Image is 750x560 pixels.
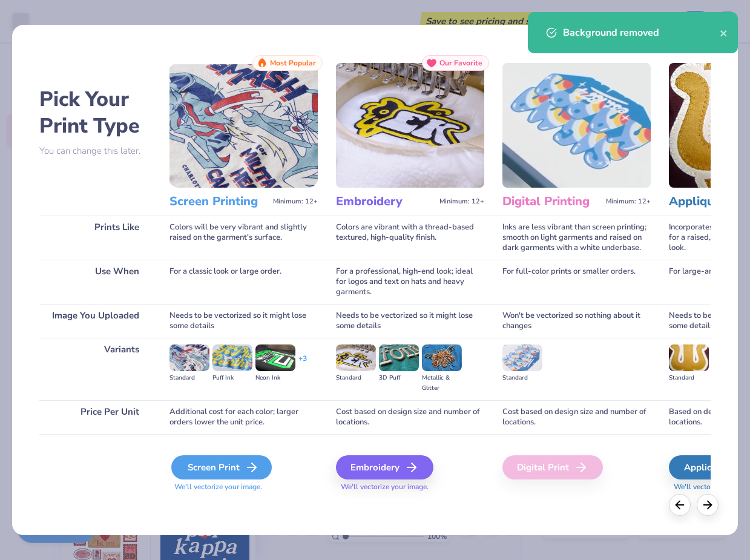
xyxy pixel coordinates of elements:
[169,260,318,304] div: For a classic look or large order.
[502,260,651,304] div: For full-color prints or smaller orders.
[169,304,318,338] div: Needs to be vectorized so it might lose some details
[39,146,151,156] p: You can change this later.
[502,373,542,383] div: Standard
[169,216,318,260] div: Colors will be very vibrant and slightly raised on the garment's surface.
[422,373,462,394] div: Metallic & Glitter
[169,344,209,371] img: Standard
[169,63,318,188] img: Screen Printing
[169,194,268,209] h3: Screen Printing
[336,482,484,492] span: We'll vectorize your image.
[379,373,419,383] div: 3D Puff
[212,373,252,383] div: Puff Ink
[336,63,484,188] img: Embroidery
[563,25,720,40] div: Background removed
[298,354,307,374] div: + 3
[669,344,709,371] img: Standard
[255,373,295,383] div: Neon Ink
[439,59,482,67] span: Our Favorite
[336,400,484,434] div: Cost based on design size and number of locations.
[39,260,151,304] div: Use When
[171,455,272,479] div: Screen Print
[336,304,484,338] div: Needs to be vectorized so it might lose some details
[255,344,295,371] img: Neon Ink
[39,400,151,434] div: Price Per Unit
[439,197,484,206] span: Minimum: 12+
[336,260,484,304] div: For a professional, high-end look; ideal for logos and text on hats and heavy garments.
[502,304,651,338] div: Won't be vectorized so nothing about it changes
[422,344,462,371] img: Metallic & Glitter
[336,373,376,383] div: Standard
[336,344,376,371] img: Standard
[669,373,709,383] div: Standard
[502,344,542,371] img: Standard
[39,216,151,260] div: Prints Like
[169,400,318,434] div: Additional cost for each color; larger orders lower the unit price.
[606,197,651,206] span: Minimum: 12+
[212,344,252,371] img: Puff Ink
[379,344,419,371] img: 3D Puff
[39,304,151,338] div: Image You Uploaded
[336,194,435,209] h3: Embroidery
[270,59,316,67] span: Most Popular
[720,25,728,40] button: close
[39,86,151,139] h2: Pick Your Print Type
[169,482,318,492] span: We'll vectorize your image.
[39,338,151,400] div: Variants
[502,455,603,479] div: Digital Print
[502,63,651,188] img: Digital Printing
[502,194,601,209] h3: Digital Printing
[502,216,651,260] div: Inks are less vibrant than screen printing; smooth on light garments and raised on dark garments ...
[502,400,651,434] div: Cost based on design size and number of locations.
[273,197,318,206] span: Minimum: 12+
[336,216,484,260] div: Colors are vibrant with a thread-based textured, high-quality finish.
[336,455,433,479] div: Embroidery
[169,373,209,383] div: Standard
